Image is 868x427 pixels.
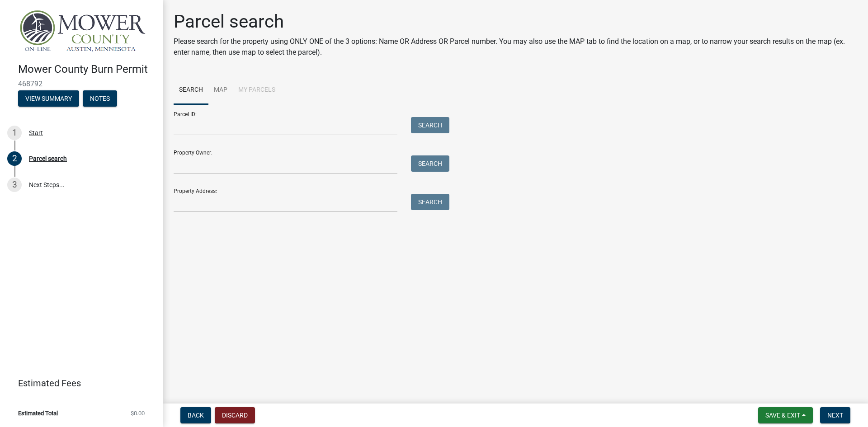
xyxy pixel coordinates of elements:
img: Mower County, Minnesota [18,9,148,53]
button: Discard [215,407,255,423]
span: Back [188,412,204,419]
button: Save & Exit [758,407,813,423]
wm-modal-confirm: Notes [83,95,117,103]
button: Next [820,407,850,423]
span: Next [827,412,843,419]
div: 2 [7,151,22,166]
span: 468792 [18,80,145,88]
div: Start [29,130,43,136]
button: Notes [83,90,117,107]
div: 3 [7,178,22,192]
span: Save & Exit [765,412,800,419]
a: Estimated Fees [7,374,148,392]
button: Search [411,117,449,133]
span: Estimated Total [18,410,58,416]
p: Please search for the property using ONLY ONE of the 3 options: Name OR Address OR Parcel number.... [174,36,857,58]
a: Search [174,76,208,105]
h1: Parcel search [174,11,857,33]
button: Back [180,407,211,423]
a: Map [208,76,233,105]
div: 1 [7,126,22,140]
h4: Mower County Burn Permit [18,63,156,76]
button: Search [411,194,449,210]
button: View Summary [18,90,79,107]
button: Search [411,155,449,172]
div: Parcel search [29,155,67,162]
span: $0.00 [131,410,145,416]
wm-modal-confirm: Summary [18,95,79,103]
